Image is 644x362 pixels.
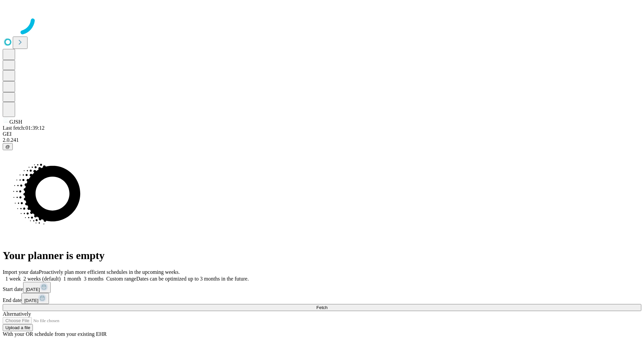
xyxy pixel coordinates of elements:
[136,276,249,282] span: Dates can be optimized up to 3 months in the future.
[5,276,21,282] span: 1 week
[3,324,33,331] button: Upload a file
[3,304,641,311] button: Fetch
[84,276,104,282] span: 3 months
[3,331,107,337] span: With your OR schedule from your existing EHR
[63,276,81,282] span: 1 month
[3,311,31,317] span: Alternatively
[3,249,641,262] h1: Your planner is empty
[3,125,45,131] span: Last fetch: 01:39:12
[106,276,136,282] span: Custom range
[3,269,39,275] span: Import your data
[3,143,13,150] button: @
[316,305,327,310] span: Fetch
[39,269,180,275] span: Proactively plan more efficient schedules in the upcoming weeks.
[26,287,40,292] span: [DATE]
[23,282,51,293] button: [DATE]
[9,119,22,125] span: GJSH
[3,282,641,293] div: Start date
[3,131,641,137] div: GEI
[5,144,10,149] span: @
[23,276,61,282] span: 2 weeks (default)
[24,298,38,303] span: [DATE]
[21,293,49,304] button: [DATE]
[3,293,641,304] div: End date
[3,137,641,143] div: 2.0.241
